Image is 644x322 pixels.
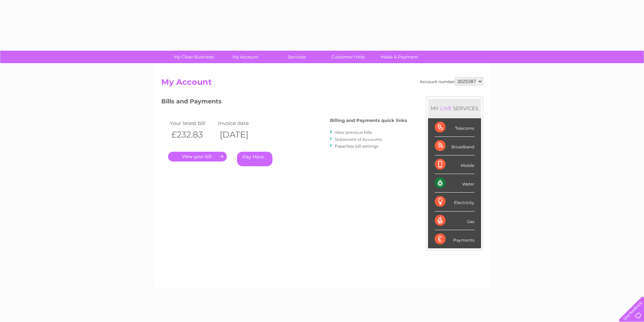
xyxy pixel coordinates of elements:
[428,99,481,118] div: MY SERVICES
[237,152,272,166] a: Pay Here
[161,77,483,90] h2: My Account
[435,137,474,155] div: Broadband
[420,77,483,85] div: Account number
[435,118,474,137] div: Telecoms
[435,174,474,193] div: Water
[335,144,378,149] a: Paperless bill settings
[320,51,376,63] a: Customer Help
[435,155,474,174] div: Mobile
[435,230,474,248] div: Payments
[168,152,227,162] a: .
[372,51,427,63] a: Make A Payment
[435,193,474,211] div: Electricity
[330,118,407,123] h4: Billing and Payments quick links
[269,51,325,63] a: Services
[166,51,222,63] a: My Clear Business
[161,97,407,108] h3: Bills and Payments
[439,105,453,112] div: LIVE
[335,130,372,135] a: View previous bills
[168,128,217,142] th: £232.83
[168,119,217,128] td: Your latest bill
[435,212,474,230] div: Gas
[335,137,382,142] a: Statement of Accounts
[216,119,265,128] td: Invoice date
[217,51,273,63] a: My Account
[216,128,265,142] th: [DATE]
